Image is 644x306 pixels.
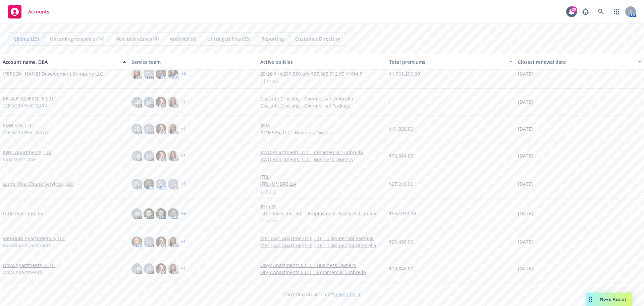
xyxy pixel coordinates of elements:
[586,293,632,306] button: Nova Assist
[156,124,166,134] img: photo
[594,5,608,18] a: Search
[3,242,51,249] span: Meridian Apartments
[133,180,141,187] span: CM
[168,208,178,219] img: photo
[518,180,533,187] span: [DATE]
[168,236,178,247] img: photo
[518,210,533,217] span: [DATE]
[260,58,384,65] div: Active policies
[170,180,176,187] span: CS
[144,208,154,219] img: photo
[156,263,166,274] img: photo
[260,269,384,276] a: Onyx Apartments II LLC - Commercial Umbrella
[147,238,151,245] span: JK
[134,125,140,132] span: LB
[3,262,55,269] a: Onyx Apartments II LLC
[134,152,140,159] span: LB
[181,267,186,271] a: + 1
[518,58,634,65] div: Closest renewal date
[3,235,65,242] a: Meridian Apartments II, LLC
[168,69,178,79] img: photo
[518,98,533,105] span: [DATE]
[389,210,416,217] span: $557,030.00
[3,129,50,136] span: [GEOGRAPHIC_DATA]
[260,242,384,249] a: Meridian Apartments II, LLC - Commercial Umbrella
[168,263,178,274] img: photo
[3,95,57,102] a: KB ALBUQUERQUE I, LLC
[3,58,119,65] div: Account name, DBA
[3,156,36,163] span: King West One
[386,54,515,70] button: Total premiums
[3,70,103,77] a: [PERSON_NAME] Development Company LLC
[144,179,154,189] img: photo
[181,240,186,244] a: + 1
[260,70,384,77] a: 25/26 $14,287,530 p/o $57,305,312 XS $10M P
[156,97,166,107] img: photo
[260,235,384,242] a: Meridian Apartments II, LLC - Commercial Package
[261,35,284,42] span: Reporting
[181,127,186,131] a: + 1
[135,210,139,217] span: JG
[586,293,595,306] div: Drag to move
[518,238,533,245] span: [DATE]
[115,35,159,42] span: New businesses (4)
[3,122,33,129] a: KMB 525, LLC
[3,180,73,187] a: Laurel Real Estate Services, LLC
[600,296,627,302] span: Nova Assist
[181,212,186,216] a: + 6
[147,265,151,272] span: JK
[389,238,413,245] span: $25,436.00
[181,182,186,186] a: + 3
[389,58,505,65] div: Total premiums
[181,154,186,158] a: + 1
[260,187,384,194] a: 2 more
[260,95,384,102] a: Cascade Crossing - Commercial Umbrella
[134,98,140,105] span: LB
[610,5,623,18] a: Switch app
[389,98,391,105] span: -
[389,125,413,132] span: $11,850.00
[260,180,384,187] a: (FRL) UMBRELLA
[518,265,533,272] span: [DATE]
[260,129,384,136] a: KMB 525, LLC - Business Owners
[181,72,186,76] a: + 4
[156,208,166,219] img: photo
[5,2,52,21] a: Accounts
[515,54,644,70] button: Closest renewal date
[28,9,49,14] span: Accounts
[168,124,178,134] img: photo
[14,35,39,42] span: Clients (29)
[518,125,533,132] span: [DATE]
[389,152,413,159] span: $72,664.00
[207,35,250,42] span: Untriaged files (23)
[518,70,533,77] span: [DATE]
[333,291,361,298] a: Search for it
[260,149,384,156] a: KWO Apartments, LLC - Commercial Umbrella
[50,35,104,42] span: Upcoming renewals (14)
[260,156,384,163] a: KWO Apartments, LLC - Business Owners
[571,6,577,12] div: 20
[260,173,384,180] a: (FRL)
[260,217,384,224] a: 12 more
[283,291,361,298] span: Can't find an account?
[170,35,196,42] span: Archived (0)
[518,152,533,159] span: [DATE]
[131,58,255,65] div: Service team
[295,35,340,42] span: Customer Directory
[156,236,166,247] img: photo
[260,203,384,210] a: $3m XS
[389,265,413,272] span: $10,846.00
[156,69,166,79] img: photo
[3,269,42,276] span: Onyx Apartments
[3,149,52,156] a: KWO Apartments, LLC
[260,77,384,84] a: 11 more
[168,150,178,161] img: photo
[3,210,46,217] a: Little River Inn, Inc.
[181,100,186,104] a: + 1
[131,236,142,247] img: photo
